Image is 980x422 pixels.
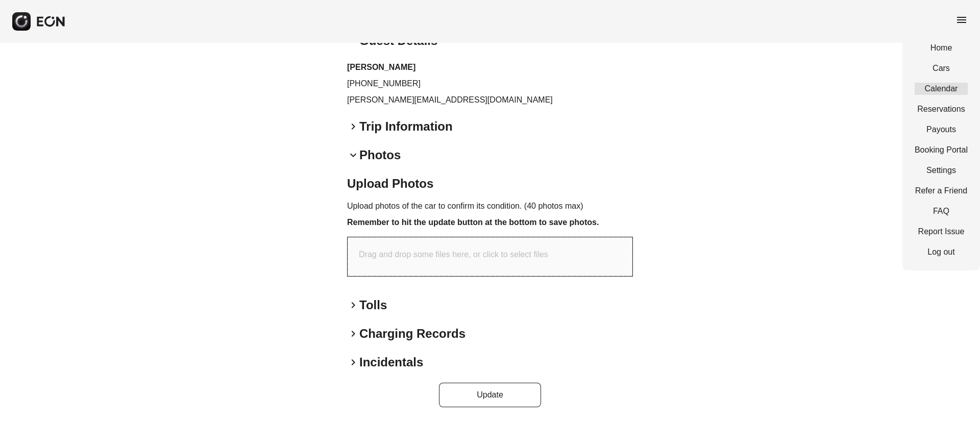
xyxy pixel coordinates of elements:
p: [PHONE_NUMBER] [347,78,633,90]
p: Drag and drop some files here, or click to select files [359,249,548,261]
p: Upload photos of the car to confirm its condition. (40 photos max) [347,200,633,212]
a: FAQ [915,205,968,217]
a: Booking Portal [915,144,968,156]
a: Reservations [915,103,968,115]
p: [PERSON_NAME][EMAIL_ADDRESS][DOMAIN_NAME] [347,94,633,106]
a: Refer a Friend [915,185,968,197]
span: keyboard_arrow_right [347,120,359,133]
h2: Incidentals [359,354,423,370]
h2: Tolls [359,297,387,313]
span: keyboard_arrow_down [347,149,359,161]
h2: Charging Records [359,326,465,342]
a: Payouts [915,123,968,136]
h3: [PERSON_NAME] [347,61,633,73]
a: Cars [915,62,968,75]
span: keyboard_arrow_right [347,356,359,368]
h3: Remember to hit the update button at the bottom to save photos. [347,216,633,229]
a: Home [915,42,968,54]
span: keyboard_arrow_right [347,299,359,311]
span: keyboard_arrow_right [347,328,359,340]
span: menu [955,14,968,26]
h2: Photos [359,147,401,163]
a: Report Issue [915,226,968,238]
a: Settings [915,164,968,177]
a: Calendar [915,83,968,95]
h2: Upload Photos [347,176,633,192]
button: Update [439,383,541,407]
a: Log out [915,246,968,258]
h2: Trip Information [359,118,453,135]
